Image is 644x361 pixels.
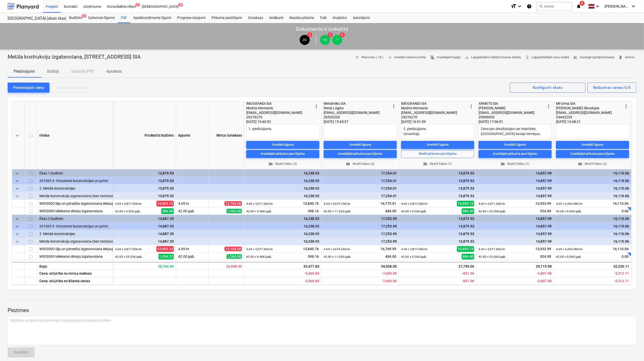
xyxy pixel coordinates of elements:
div: W303000 Siju un pārsedžu izgatavošana iekļaujot cinkošanu un krāsošanu atbilstoši specifikācijai [39,245,111,252]
span: 1,260.00 [227,254,242,259]
button: Izveidojiet kopiju [428,54,463,61]
button: Izveidot nākamo kārtu [385,54,428,61]
small: 42.00 × 22.00€ / gab. [479,255,506,259]
div: 29442239 [556,115,623,119]
div: [GEOGRAPHIC_DATA] (abas ēkas - PRJ2002936 un PRJ2002937) 2601965 [8,16,60,21]
span: more_vert [313,103,319,109]
div: 2. Metāla konstrukcijas [39,185,111,192]
div: 14,857.99 [479,169,552,177]
span: 16,110.06 [612,201,629,206]
div: 16,110.06 [556,215,629,222]
div: W303000 Ieliekamo detaļu izgatavošana [39,207,111,215]
span: more_vert [623,103,629,109]
div: 13,879.53 [401,192,474,200]
small: 42.00 × 9.20€ / gab. [401,255,427,259]
div: Izveidot līgumu [504,142,526,148]
button: Izveidot līgumu [246,141,319,149]
small: 4.69 × 2,877.00€ / tn [401,247,428,251]
div: 17,253.99 [324,238,397,245]
div: 13,879.53 [401,238,474,245]
span: 924.00 [540,254,552,259]
div: 14,887.35 [115,222,174,230]
span: 2 [340,32,345,37]
small: 42.00 × 9.48€ / gab. [246,255,272,259]
div: 13,879.53 [115,169,174,177]
button: Pievienojiet cenu [8,83,49,93]
span: 13,493.13 [457,246,474,252]
small: 4.69 × 2,877.00€ / tn [401,202,428,205]
a: Naudas plūsma [287,13,317,23]
span: Paredzamā rentabilitāte - iesniegts piedāvājums salīdzinājumā ar klienta cenu [304,279,319,283]
div: 16,110.06 [556,230,629,238]
div: 13,879.53 [401,230,474,238]
span: 12,194.00 [225,247,242,251]
div: Ēkas 1 budžets [39,169,111,177]
span: 924.00 [540,209,552,214]
button: Izveidot līgumu [556,141,629,149]
span: 386.40 [161,208,174,214]
span: 1,260.00 [227,209,242,213]
div: 13,879.53 [401,215,474,222]
div: Mērķa izmaksas [209,101,244,169]
span: 386.40 [462,254,474,259]
div: Izveidojiet pirkuma pasūtījumu [493,151,537,157]
div: [DATE] 13:48:21 [556,119,629,124]
div: Izveidojiet pirkuma pasūtījumu [261,151,305,157]
div: 16,238.92 [246,238,319,245]
div: Redzamas cenas 5/5 [593,84,631,91]
span: Lejupielādēt salīdzināšanas tabulu [465,55,521,60]
span: save_alt [465,55,469,60]
span: 15,840.76 [302,201,319,206]
div: 16,238.92 [246,230,319,238]
small: 42.00 × 33.20€ / gab. [115,255,143,259]
div: 4.69 tn [176,200,209,207]
div: ? [332,35,342,45]
p: Metāla kostrukciju izgatavošana, [STREET_ADDRESS] SIA [8,54,141,61]
div: 13,879.53 [115,192,174,200]
span: 484.00 [385,254,397,259]
span: notes [355,55,359,60]
a: Galvenais līgums [85,13,118,23]
div: 14,887.35 [115,215,174,222]
small: 4.69 × 2,877.00€ / tn [115,202,142,205]
a: Lejupielādējiet cenu veidni [523,54,571,61]
div: Analytics [329,13,350,23]
div: Izveidot līgumu [582,142,604,148]
button: Izveidojiet pirkuma pasūtījumu [324,150,397,158]
button: Iesniegt apstiprināšanai [571,54,617,61]
span: 13,493.13 [156,246,174,252]
div: 14,857.99 [479,215,552,222]
button: Skatīt failus (2) [246,160,319,168]
small: 42.00 × 0.00€ / gab. [556,255,582,259]
span: Izveidot nākamo kārtu [387,55,426,60]
div: Izveidot līgumu [272,142,294,148]
span: delete [618,55,623,60]
div: Ēkas 2 budžets [39,215,111,222]
div: 261965 3- Virszemes konstrukcijas un jumts [39,222,111,230]
small: 42.00 × 9.20€ / gab. [115,210,141,213]
small: 42.00 × 0.00€ / gab. [556,210,582,213]
span: [EMAIL_ADDRESS][DOMAIN_NAME] [401,111,457,115]
button: Skatīt failus (2) [324,160,397,168]
span: 484.00 [385,209,397,214]
small: 4.69 × 3,377.56€ / tn [246,247,273,251]
div: 16,238.92 [246,215,319,222]
div: 14,857.99 [479,238,552,245]
div: PSF [118,13,130,23]
div: 26,908.00 [209,262,244,270]
div: Jānis Grāmatnieks [300,35,310,45]
div: 29909053 [479,115,546,119]
span: 13,933.99 [535,246,552,251]
div: 29,715.98 [477,262,554,270]
button: Izveidojiet pirkuma pasūtījumu [556,150,629,158]
span: Arhīvu [618,55,634,60]
div: 26520205 [324,115,391,119]
button: Skatīt pirkuma pasūtījumu [401,150,474,158]
div: 16,238.92 [246,192,319,200]
div: 16,110.06 [556,222,629,230]
div: 16,238.92 [246,177,319,185]
a: Apakšuzņēmuma līgumi [130,13,174,23]
small: 42.00 × 11.52€ / gab. [324,210,351,213]
span: 386.40 [462,208,474,214]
